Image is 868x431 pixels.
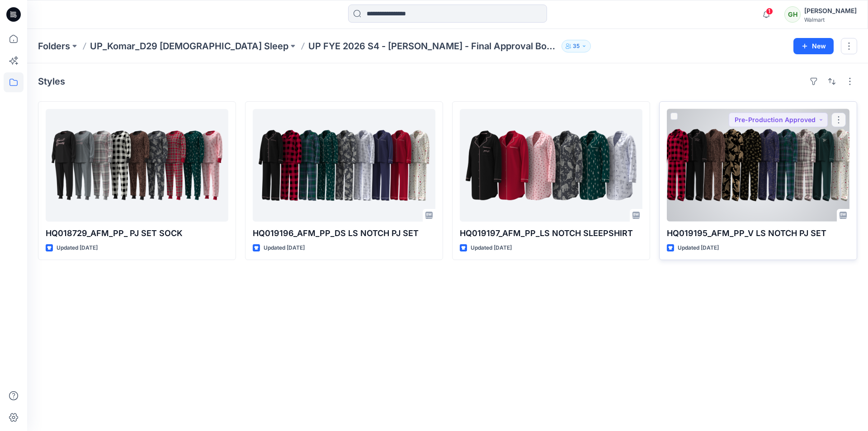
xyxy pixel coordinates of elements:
p: HQ018729_AFM_PP_ PJ SET SOCK [46,227,228,240]
button: New [793,38,834,54]
p: Updated [DATE] [471,243,512,253]
a: Folders [38,40,70,52]
p: Updated [DATE] [57,243,98,253]
div: [PERSON_NAME] [804,5,857,16]
a: HQ019197_AFM_PP_LS NOTCH SLEEPSHIRT [460,109,642,222]
div: Walmart [804,16,857,23]
button: 35 [561,40,591,52]
p: HQ019195_AFM_PP_V LS NOTCH PJ SET [667,227,849,240]
a: HQ019195_AFM_PP_V LS NOTCH PJ SET [667,109,849,222]
a: UP_Komar_D29 [DEMOGRAPHIC_DATA] Sleep [90,40,288,52]
p: Updated [DATE] [264,243,305,253]
p: 35 [573,41,580,51]
p: Updated [DATE] [678,243,719,253]
a: HQ019196_AFM_PP_DS LS NOTCH PJ SET [253,109,435,222]
a: HQ018729_AFM_PP_ PJ SET SOCK [46,109,228,222]
p: HQ019196_AFM_PP_DS LS NOTCH PJ SET [253,227,435,240]
p: HQ019197_AFM_PP_LS NOTCH SLEEPSHIRT [460,227,642,240]
p: UP FYE 2026 S4 - [PERSON_NAME] - Final Approval Board [308,40,558,52]
h4: Styles [38,76,65,87]
div: GH [784,6,801,23]
span: 1 [766,8,773,15]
